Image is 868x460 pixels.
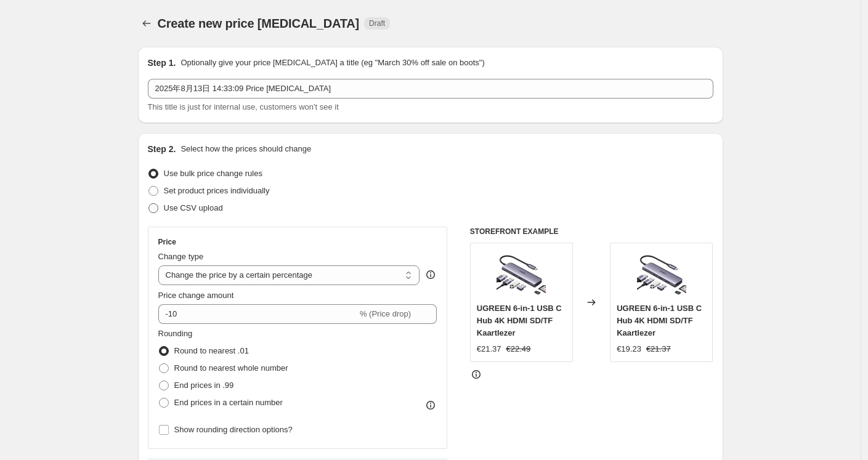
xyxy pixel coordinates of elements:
[164,186,270,195] span: Set product prices individually
[164,203,223,212] span: Use CSV upload
[174,363,288,373] span: Round to nearest whole number
[470,227,713,236] h6: STOREFRONT EXAMPLE
[369,18,385,28] span: Draft
[158,252,204,261] span: Change type
[158,304,357,324] input: -15
[646,343,671,355] strike: €21.37
[360,309,411,318] span: % (Price drop)
[497,249,546,299] img: ugreen-6-in-1-usb-c-hub-4k-hdmi-sdtf-kaartlezer-662552_80x.png
[148,143,176,155] h2: Step 2.
[164,169,262,178] span: Use bulk price change rules
[477,343,501,355] div: €21.37
[148,57,176,69] h2: Step 1.
[180,143,311,155] p: Select how the prices should change
[637,249,686,299] img: ugreen-6-in-1-usb-c-hub-4k-hdmi-sdtf-kaartlezer-662552_80x.png
[138,15,155,32] button: Price change jobs
[174,425,293,434] span: Show rounding direction options?
[174,346,249,355] span: Round to nearest .01
[180,57,484,69] p: Optionally give your price [MEDICAL_DATA] a title (eg "March 30% off sale on boots")
[158,291,234,300] span: Price change amount
[174,398,283,407] span: End prices in a certain number
[424,268,437,281] div: help
[617,304,702,337] span: UGREEN 6-in-1 USB C Hub 4K HDMI SD/TF Kaartlezer
[617,343,641,355] div: €19.23
[158,329,193,338] span: Rounding
[158,237,176,247] h3: Price
[506,343,531,355] strike: €22.49
[148,79,713,99] input: 30% off holiday sale
[477,304,562,337] span: UGREEN 6-in-1 USB C Hub 4K HDMI SD/TF Kaartlezer
[158,17,360,30] span: Create new price [MEDICAL_DATA]
[148,102,339,111] span: This title is just for internal use, customers won't see it
[174,381,234,390] span: End prices in .99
